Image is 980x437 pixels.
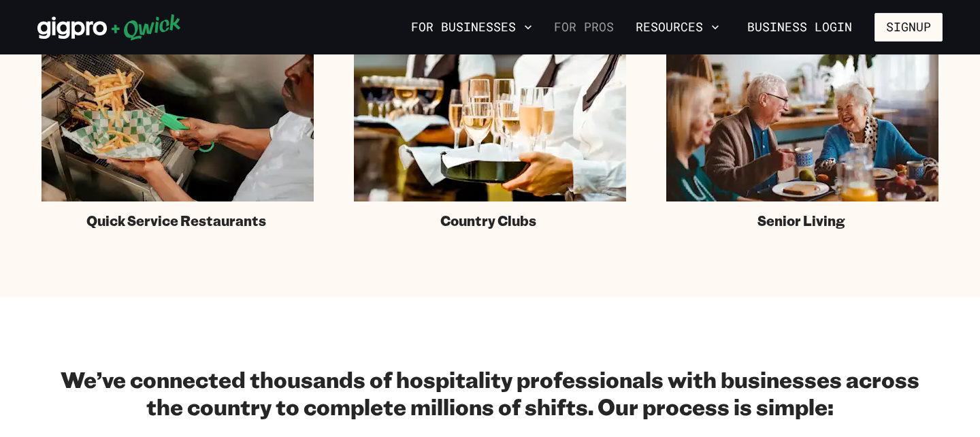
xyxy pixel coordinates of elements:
[354,48,626,229] a: Country Clubs
[354,48,626,201] img: Country club catered event
[51,366,929,420] h2: We’ve connected thousands of hospitality professionals with businesses across the country to comp...
[42,48,314,201] img: Fast food fry station
[736,13,864,42] a: Business Login
[86,212,266,229] span: Quick Service Restaurants
[875,13,943,42] button: Signup
[406,16,538,39] button: For Businesses
[549,16,619,39] a: For Pros
[42,48,314,229] a: Quick Service Restaurants
[757,212,845,229] span: Senior Living
[666,48,938,201] img: Server bringing food to a retirement community member
[440,212,536,229] span: Country Clubs
[666,48,938,229] a: Senior Living
[630,16,725,39] button: Resources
